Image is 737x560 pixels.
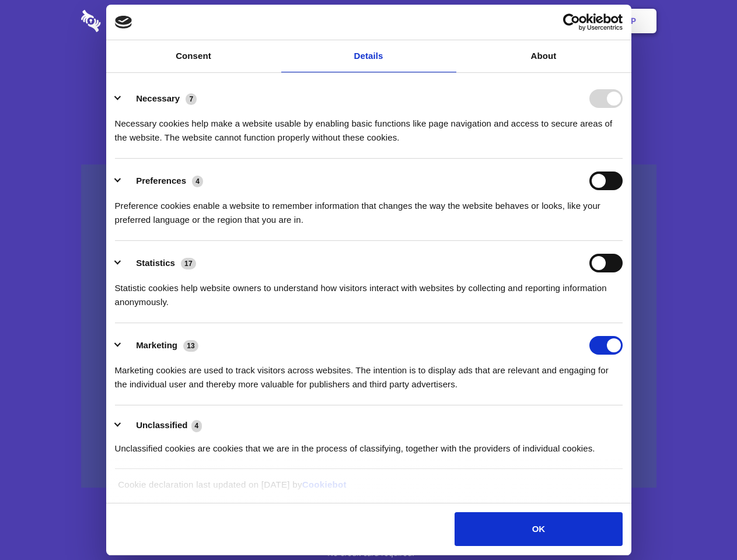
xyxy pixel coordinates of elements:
button: Preferences (4) [115,171,211,190]
label: Necessary [136,93,180,103]
a: Pricing [343,3,393,39]
span: 4 [191,420,202,432]
div: Necessary cookies help make a website usable by enabling basic functions like page navigation and... [115,108,623,145]
div: Cookie declaration last updated on [DATE] by [109,478,628,501]
a: Login [529,3,580,39]
div: Preference cookies enable a website to remember information that changes the way the website beha... [115,190,623,227]
img: logo [115,16,132,29]
div: Marketing cookies are used to track visitors across websites. The intention is to display ads tha... [115,355,623,391]
a: About [456,40,631,72]
a: Consent [106,40,281,72]
h4: Auto-redaction of sensitive data, encrypted data sharing and self-destructing private chats. Shar... [81,106,656,145]
button: OK [455,512,622,546]
button: Marketing (13) [115,336,206,355]
a: Wistia video thumbnail [81,164,656,488]
a: Cookiebot [302,480,347,489]
div: Statistic cookies help website owners to understand how visitors interact with websites by collec... [115,272,623,309]
span: 7 [186,93,197,105]
iframe: Drift Widget Chat Controller [679,502,723,546]
span: 4 [192,176,203,187]
span: 17 [181,258,196,269]
a: Usercentrics Cookiebot - opens in a new window [521,13,623,31]
label: Statistics [136,258,175,268]
a: Contact [473,3,527,39]
div: Unclassified cookies are cookies that we are in the process of classifying, together with the pro... [115,433,623,456]
span: 13 [183,340,198,352]
img: logo-wordmark-white-trans-d4663122ce5f474addd5e946df7df03e33cb6a1c49d2221995e7729f52c070b2.svg [81,10,181,32]
button: Statistics (17) [115,254,204,272]
a: Details [281,40,456,72]
label: Marketing [136,340,177,350]
label: Preferences [136,176,186,185]
h1: Eliminate Slack Data Loss. [81,52,656,94]
button: Necessary (7) [115,89,204,108]
button: Unclassified (4) [115,418,209,433]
